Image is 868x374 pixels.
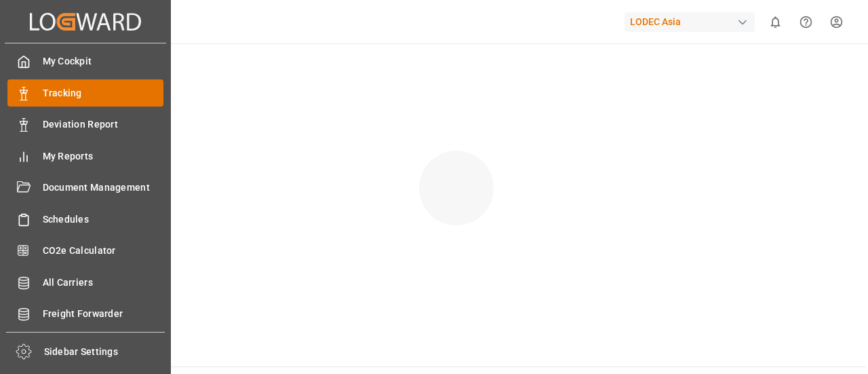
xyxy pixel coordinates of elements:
span: All Carriers [43,276,164,290]
a: CO2e Calculator [7,238,163,264]
a: All Carriers [7,269,163,295]
a: Tracking [7,79,163,106]
span: My Reports [43,149,164,164]
span: Document Management [43,181,164,195]
a: My Cockpit [7,48,163,75]
div: LODEC Asia [625,12,755,32]
span: My Cockpit [43,54,164,69]
button: LODEC Asia [625,9,760,35]
button: Help Center [791,7,821,37]
a: Freight Forwarder [7,301,163,327]
button: show 0 new notifications [760,7,791,37]
a: My Reports [7,143,163,169]
span: Deviation Report [43,117,164,132]
span: Tracking [43,86,164,100]
span: Freight Forwarder [43,307,164,321]
span: Sidebar Settings [44,345,165,359]
span: CO2e Calculator [43,244,164,258]
a: Document Management [7,174,163,201]
a: Schedules [7,206,163,232]
a: Deviation Report [7,111,163,138]
span: Schedules [43,212,164,227]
